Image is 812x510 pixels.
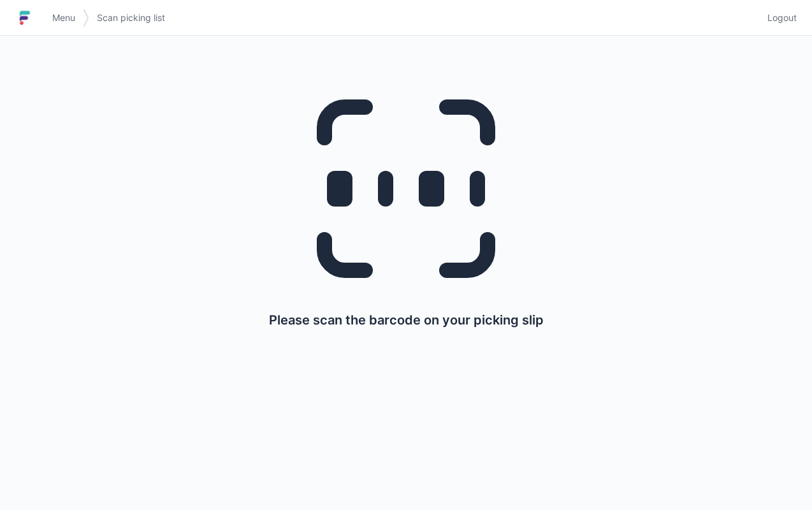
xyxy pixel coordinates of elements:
img: logo-small.jpg [15,8,34,28]
img: svg> [83,3,89,33]
a: Logout [760,6,797,29]
p: Please scan the barcode on your picking slip [269,311,544,329]
a: Scan picking list [89,6,173,29]
span: Scan picking list [97,11,165,24]
span: Menu [52,11,75,24]
a: Menu [45,6,83,29]
span: Logout [767,11,797,24]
